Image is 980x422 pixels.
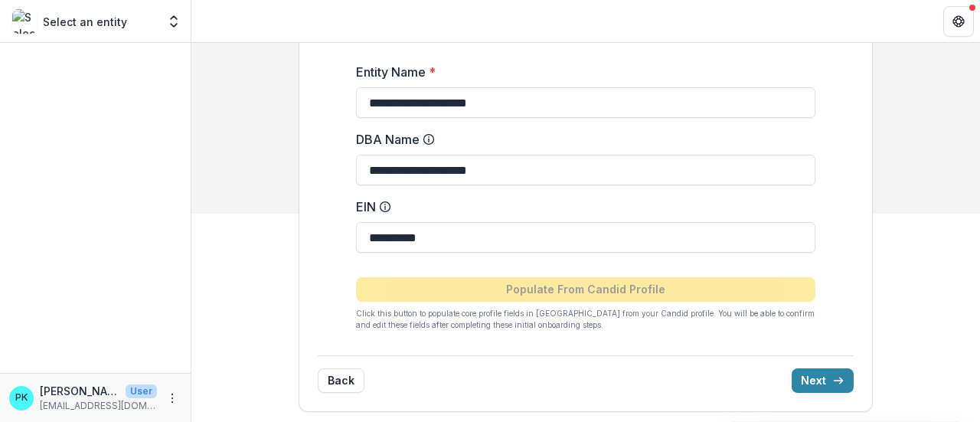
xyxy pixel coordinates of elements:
[356,63,806,81] label: Entity Name
[356,130,806,149] label: DBA Name
[356,198,806,216] label: EIN
[356,308,815,331] p: Click this button to populate core profile fields in [GEOGRAPHIC_DATA] from your Candid profile. ...
[163,6,185,37] button: Open entity switcher
[356,277,815,302] button: Populate From Candid Profile
[12,9,37,34] img: Select an entity
[43,14,127,30] p: Select an entity
[792,368,854,393] button: Next
[163,389,181,407] button: More
[126,384,157,398] p: User
[40,383,119,399] p: [PERSON_NAME]
[15,393,28,403] div: Patricia Kohl
[943,6,974,37] button: Get Help
[40,399,157,413] p: [EMAIL_ADDRESS][DOMAIN_NAME]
